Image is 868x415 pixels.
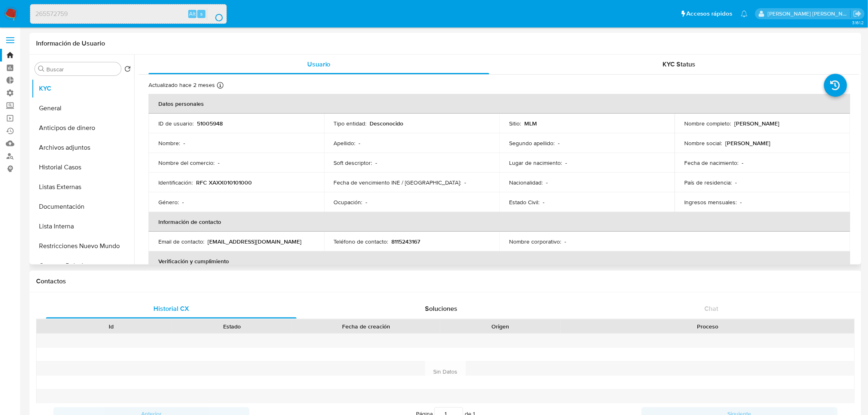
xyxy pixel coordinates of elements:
[853,9,862,18] a: Salir
[207,8,224,20] button: search-icon
[663,59,696,69] span: KYC Status
[158,198,179,206] p: Género :
[158,238,204,245] p: Email de contacto :
[32,236,134,256] button: Restricciones Nuevo Mundo
[509,120,521,127] p: Sitio :
[208,238,302,245] p: [EMAIL_ADDRESS][DOMAIN_NAME]
[564,238,566,245] p: -
[32,79,134,98] button: KYC
[543,198,544,206] p: -
[32,138,134,157] button: Archivos adjuntos
[509,238,561,245] p: Nombre corporativo :
[509,159,562,166] p: Lugar de nacimiento :
[158,179,193,186] p: Identificación :
[183,139,185,147] p: -
[32,98,134,118] button: General
[359,139,361,147] p: -
[509,139,555,147] p: Segundo apellido :
[218,159,219,166] p: -
[509,179,543,186] p: Nacionalidad :
[685,159,739,166] p: Fecha de nacimiento :
[740,198,742,206] p: -
[334,139,356,147] p: Apellido :
[558,139,560,147] p: -
[38,66,45,72] button: Buscar
[124,66,131,75] button: Volver al orden por defecto
[366,198,368,206] p: -
[509,198,539,206] p: Estado Civil :
[566,322,849,331] div: Proceso
[334,179,461,186] p: Fecha de vencimiento INE / [GEOGRAPHIC_DATA] :
[685,139,722,147] p: Nombre social :
[370,120,404,127] p: Desconocido
[705,304,719,313] span: Chat
[148,81,215,89] p: Actualizado hace 2 meses
[196,179,252,186] p: RFC XAXX010101000
[148,212,850,232] th: Información de contacto
[736,179,737,186] p: -
[546,179,548,186] p: -
[565,159,567,166] p: -
[32,157,134,177] button: Historial Casos
[153,304,189,313] span: Historial CX
[30,9,226,19] input: Buscar usuario o caso...
[57,322,166,331] div: Id
[524,120,537,127] p: MLM
[446,322,555,331] div: Origen
[36,39,105,48] h1: Información de Usuario
[726,139,771,147] p: [PERSON_NAME]
[334,120,367,127] p: Tipo entidad :
[158,120,194,127] p: ID de usuario :
[148,94,850,114] th: Datos personales
[307,59,331,69] span: Usuario
[32,177,134,197] button: Listas Externas
[376,159,377,166] p: -
[334,238,388,245] p: Teléfono de contacto :
[46,66,118,73] input: Buscar
[182,198,184,206] p: -
[32,197,134,217] button: Documentación
[177,322,286,331] div: Estado
[36,277,855,285] h1: Contactos
[768,10,851,18] p: marianela.tarsia@mercadolibre.com
[158,159,215,166] p: Nombre del comercio :
[158,139,180,147] p: Nombre :
[334,159,372,166] p: Soft descriptor :
[197,120,223,127] p: 51005948
[32,256,134,276] button: Cruces y Relaciones
[465,179,466,186] p: -
[148,251,850,271] th: Verificación y cumplimiento
[742,159,744,166] p: -
[741,10,748,17] a: Notificaciones
[685,198,737,206] p: Ingresos mensuales :
[298,322,434,331] div: Fecha de creación
[334,198,363,206] p: Ocupación :
[189,10,196,18] span: Alt
[32,118,134,138] button: Anticipos de dinero
[685,179,732,186] p: País de residencia :
[687,9,733,18] span: Accesos rápidos
[392,238,420,245] p: 8115243167
[735,120,780,127] p: [PERSON_NAME]
[200,10,203,18] span: s
[425,304,458,313] span: Soluciones
[32,217,134,236] button: Lista Interna
[685,120,731,127] p: Nombre completo :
